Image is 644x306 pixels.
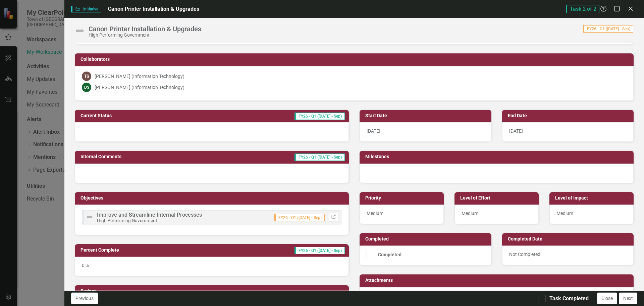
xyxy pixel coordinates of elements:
[462,211,478,216] span: Medium
[75,257,349,276] div: 0 %
[95,73,184,80] div: [PERSON_NAME] (Information Technology)
[80,113,181,118] h3: Current Status
[502,246,634,265] div: Not Completed
[82,72,91,81] div: TG
[108,6,199,12] span: Canon Printer Installation & Upgrades
[365,278,630,283] h3: Attachments
[89,25,201,33] div: Canon Printer Installation & Upgrades
[294,247,345,254] span: FY26 - Q1 ([DATE] - Sep)
[508,236,631,242] h3: Completed Date
[556,211,573,216] span: Medium
[508,113,631,118] h3: End Date
[597,293,617,304] button: Close
[555,195,630,201] h3: Level of Impact
[71,6,101,12] span: Initiative
[80,154,199,159] h3: Internal Comments
[367,128,380,134] span: [DATE]
[583,25,633,33] span: FY26 - Q1 ([DATE] - Sep)
[509,128,523,134] span: [DATE]
[74,26,85,36] img: Not Defined
[294,113,345,120] span: FY26 - Q1 ([DATE] - Sep)
[80,289,345,294] h3: Budget
[294,154,345,161] span: FY26 - Q1 ([DATE] - Sep)
[97,218,157,223] small: High Performing Government
[82,83,91,92] div: DS
[80,248,195,253] h3: Percent Complete
[365,113,488,118] h3: Start Date
[566,5,599,13] span: Task 2 of 2
[460,195,535,201] h3: Level of Effort
[367,211,383,216] span: Medium
[619,293,637,304] button: Next
[80,195,345,201] h3: Objectives
[549,295,589,303] div: Task Completed
[97,212,202,218] span: Improve and Streamline Internal Processes
[86,213,94,221] img: Not Defined
[95,84,184,91] div: [PERSON_NAME] (Information Technology)
[365,154,630,159] h3: Milestones
[71,293,98,304] button: Previous
[80,57,630,62] h3: Collaborators
[89,33,201,38] div: High Performing Government
[274,214,325,221] span: FY26 - Q1 ([DATE] - Sep)
[365,195,440,201] h3: Priority
[365,236,488,242] h3: Completed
